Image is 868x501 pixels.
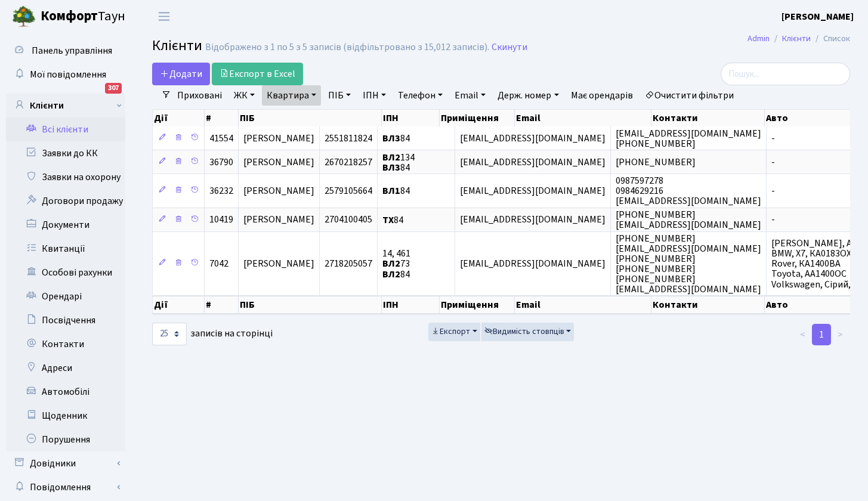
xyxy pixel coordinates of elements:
span: Панель управління [32,44,112,57]
span: 84 [382,132,410,145]
a: ІПН [358,85,391,106]
span: [PERSON_NAME] [243,156,314,169]
span: 2704100405 [325,214,372,227]
span: 2551811824 [325,132,372,145]
a: Квартира [262,85,321,106]
a: Довідники [6,451,125,475]
th: ІПН [382,110,440,126]
b: ВЛ3 [382,132,400,145]
span: [EMAIL_ADDRESS][DOMAIN_NAME] [460,132,606,145]
a: Квитанції [6,237,125,261]
span: Клієнти [152,35,202,56]
b: ВЛ3 [382,161,400,174]
b: ВЛ2 [382,268,400,281]
th: Дії [153,110,205,126]
select: записів на сторінці [152,323,187,345]
span: Таун [41,7,125,27]
th: Приміщення [440,296,515,314]
span: [PERSON_NAME] [243,132,314,145]
a: Повідомлення [6,475,125,499]
button: Експорт [428,323,480,341]
a: Договори продажу [6,189,125,213]
a: Особові рахунки [6,261,125,284]
th: Дії [153,296,205,314]
li: Список [811,32,850,45]
span: 7042 [209,257,228,270]
img: logo.png [12,5,36,29]
a: Експорт в Excel [212,63,303,85]
span: Експорт [431,326,470,338]
span: Додати [160,67,202,81]
a: Клієнти [6,94,125,117]
a: ЖК [229,85,260,106]
th: Email [515,110,651,126]
span: 84 [382,184,410,197]
span: [EMAIL_ADDRESS][DOMAIN_NAME] [460,257,606,270]
span: 2579105664 [325,184,372,197]
div: 307 [105,83,122,94]
th: Приміщення [440,110,515,126]
a: Автомобілі [6,380,125,404]
a: [PERSON_NAME] [781,10,854,24]
b: Комфорт [41,7,98,26]
div: Відображено з 1 по 5 з 5 записів (відфільтровано з 15,012 записів). [205,42,489,53]
span: 134 84 [382,151,415,174]
button: Переключити навігацію [149,7,179,26]
a: Орендарі [6,284,125,308]
a: Щоденник [6,404,125,428]
b: [PERSON_NAME] [781,10,854,23]
a: Приховані [172,85,227,106]
span: 14, 461 73 84 [382,247,410,280]
th: ПІБ [239,110,382,126]
span: 41554 [209,132,233,145]
button: Видимість стовпців [481,323,574,341]
span: 10419 [209,214,233,227]
span: 36790 [209,156,233,169]
a: Посвідчення [6,308,125,332]
a: Очистити фільтри [640,85,739,106]
span: - [771,156,775,169]
span: 2718205057 [325,257,372,270]
th: ПІБ [239,296,382,314]
span: 84 [382,214,403,227]
span: 0987597278 0984629216 [EMAIL_ADDRESS][DOMAIN_NAME] [616,174,761,208]
span: [EMAIL_ADDRESS][DOMAIN_NAME] [PHONE_NUMBER] [616,127,761,150]
span: [EMAIL_ADDRESS][DOMAIN_NAME] [460,156,606,169]
th: # [205,110,239,126]
span: 2670218257 [325,156,372,169]
th: Контакти [651,110,765,126]
nav: breadcrumb [730,26,868,51]
span: [PHONE_NUMBER] [EMAIL_ADDRESS][DOMAIN_NAME] [616,208,761,231]
a: Контакти [6,332,125,356]
a: ПІБ [323,85,356,106]
span: [PERSON_NAME] [243,257,314,270]
a: Документи [6,213,125,237]
span: [PHONE_NUMBER] [616,156,696,169]
span: [EMAIL_ADDRESS][DOMAIN_NAME] [460,214,606,227]
span: [PERSON_NAME] [243,184,314,197]
span: Видимість стовпців [484,326,564,338]
a: Має орендарів [566,85,638,106]
span: - [771,184,775,197]
a: Порушення [6,428,125,451]
a: Адреси [6,356,125,380]
th: # [205,296,239,314]
th: Контакти [651,296,765,314]
label: записів на сторінці [152,323,273,345]
a: Телефон [393,85,447,106]
b: ТХ [382,214,394,227]
a: Заявки на охорону [6,165,125,189]
span: 36232 [209,184,233,197]
th: Email [515,296,651,314]
input: Пошук... [721,63,850,85]
b: ВЛ2 [382,257,400,270]
b: ВЛ2 [382,151,400,164]
th: ІПН [382,296,440,314]
span: [PERSON_NAME] [243,214,314,227]
a: Скинути [492,42,527,53]
a: Email [450,85,490,106]
a: Заявки до КК [6,141,125,165]
a: Мої повідомлення307 [6,63,125,86]
span: - [771,214,775,227]
a: Держ. номер [493,85,563,106]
